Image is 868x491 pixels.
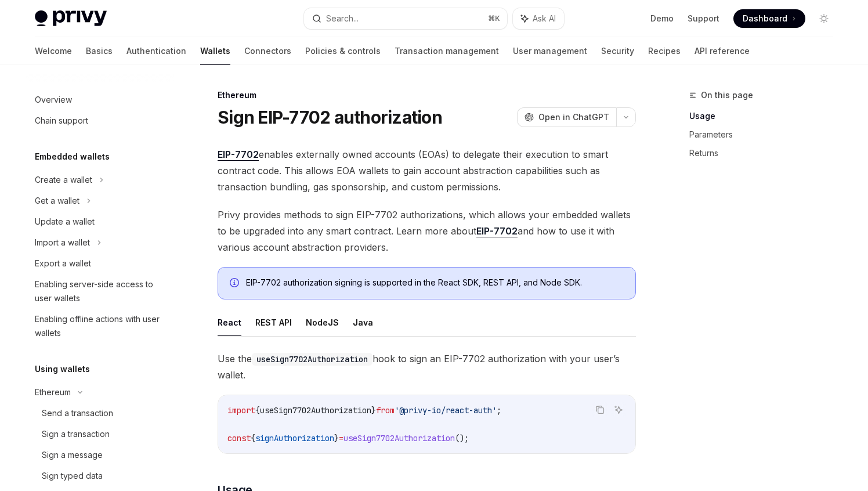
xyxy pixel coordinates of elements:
a: Policies & controls [305,37,381,65]
a: Send a transaction [26,403,174,424]
div: Sign a transaction [42,427,110,441]
a: Sign a transaction [26,424,174,445]
span: (); [455,433,469,443]
a: Recipes [648,37,681,65]
span: signAuthorization [255,433,334,443]
button: Search...⌘K [304,8,507,29]
a: Welcome [35,37,72,65]
a: Security [601,37,634,65]
button: Ask AI [513,8,564,29]
a: Transaction management [395,37,499,65]
h1: Sign EIP-7702 authorization [218,107,442,128]
img: light logo [35,10,107,27]
a: Support [688,13,719,24]
div: Enabling offline actions with user wallets [35,312,167,340]
span: useSign7702Authorization [260,405,371,416]
button: Java [353,309,373,336]
a: API reference [695,37,750,65]
a: Wallets [200,37,230,65]
a: Sign a message [26,445,174,465]
div: Sign a message [42,448,103,462]
span: = [339,433,343,443]
div: Export a wallet [35,257,91,270]
span: } [371,405,376,416]
span: from [376,405,395,416]
div: Update a wallet [35,215,95,229]
a: EIP-7702 [476,225,518,237]
div: Import a wallet [35,236,90,250]
a: Export a wallet [26,253,174,274]
span: Use the hook to sign an EIP-7702 authorization with your user’s wallet. [218,351,636,383]
div: Ethereum [35,385,71,399]
a: Enabling offline actions with user wallets [26,309,174,344]
a: Update a wallet [26,211,174,232]
div: Enabling server-side access to user wallets [35,277,167,305]
button: REST API [255,309,292,336]
span: '@privy-io/react-auth' [395,405,497,416]
a: Connectors [244,37,291,65]
button: Toggle dark mode [815,9,833,28]
span: enables externally owned accounts (EOAs) to delegate their execution to smart contract code. This... [218,146,636,195]
span: import [227,405,255,416]
div: EIP-7702 authorization signing is supported in the React SDK, REST API, and Node SDK. [246,277,624,290]
span: ; [497,405,501,416]
button: Ask AI [611,402,626,417]
button: Copy the contents from the code block [592,402,607,417]
code: useSign7702Authorization [252,353,372,366]
button: React [218,309,241,336]
span: Privy provides methods to sign EIP-7702 authorizations, which allows your embedded wallets to be ... [218,207,636,255]
a: EIP-7702 [218,149,259,161]
button: NodeJS [306,309,339,336]
a: Parameters [689,125,842,144]
a: Enabling server-side access to user wallets [26,274,174,309]
a: Chain support [26,110,174,131]
a: Sign typed data [26,465,174,486]
a: Basics [86,37,113,65]
span: { [251,433,255,443]
svg: Info [230,278,241,290]
span: useSign7702Authorization [343,433,455,443]
a: Demo [650,13,674,24]
span: Ask AI [533,13,556,24]
a: Authentication [126,37,186,65]
div: Chain support [35,114,88,128]
span: Open in ChatGPT [538,111,609,123]
span: } [334,433,339,443]
span: ⌘ K [488,14,500,23]
span: { [255,405,260,416]
div: Get a wallet [35,194,79,208]
a: User management [513,37,587,65]
button: Open in ChatGPT [517,107,616,127]
a: Overview [26,89,174,110]
div: Sign typed data [42,469,103,483]
div: Send a transaction [42,406,113,420]
div: Search... [326,12,359,26]
a: Returns [689,144,842,163]
div: Overview [35,93,72,107]
a: Usage [689,107,842,125]
h5: Using wallets [35,362,90,376]
span: const [227,433,251,443]
div: Ethereum [218,89,636,101]
div: Create a wallet [35,173,92,187]
a: Dashboard [733,9,805,28]
span: Dashboard [743,13,787,24]
h5: Embedded wallets [35,150,110,164]
span: On this page [701,88,753,102]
